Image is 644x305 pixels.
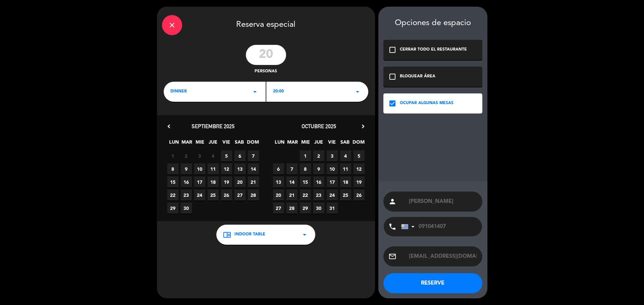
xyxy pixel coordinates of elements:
[400,47,467,53] div: CERRAR TODO EL RESTAURANTE
[248,189,259,201] span: 28
[234,176,246,187] span: 20
[234,150,246,161] span: 6
[327,203,338,214] span: 31
[286,203,298,214] span: 28
[194,176,205,187] span: 17
[313,189,324,201] span: 23
[401,217,475,236] input: Teléfono
[300,163,311,174] span: 8
[327,176,338,187] span: 17
[353,138,364,149] span: DOM
[313,150,324,161] span: 2
[300,150,311,161] span: 1
[221,150,232,161] span: 5
[248,150,259,161] span: 7
[300,138,311,149] span: MIE
[302,123,336,130] span: octubre 2025
[221,163,232,174] span: 12
[165,123,172,130] i: chevron_left
[181,203,192,214] span: 30
[354,150,365,161] span: 5
[313,138,324,149] span: JUE
[354,176,365,187] span: 19
[388,99,396,107] i: check_box
[388,252,396,260] i: email
[340,150,351,161] span: 4
[327,163,338,174] span: 10
[273,176,284,187] span: 13
[340,189,351,201] span: 25
[248,176,259,187] span: 21
[313,203,324,214] span: 30
[248,163,259,174] span: 14
[388,73,396,81] i: check_box_outline_blank
[221,176,232,187] span: 19
[313,176,324,187] span: 16
[327,150,338,161] span: 3
[234,231,265,238] span: INDOOR TABLE
[300,203,311,214] span: 29
[208,189,219,201] span: 25
[273,88,284,95] span: 20:00
[221,138,232,149] span: VIE
[181,163,192,174] span: 9
[167,163,178,174] span: 8
[167,203,178,214] span: 29
[168,138,179,149] span: LUN
[234,163,246,174] span: 13
[181,150,192,161] span: 2
[273,203,284,214] span: 27
[273,189,284,201] span: 20
[360,123,367,130] i: chevron_right
[300,176,311,187] span: 15
[313,163,324,174] span: 9
[167,150,178,161] span: 1
[194,189,205,201] span: 24
[247,138,258,149] span: DOM
[208,138,219,149] span: JUE
[340,176,351,187] span: 18
[194,163,205,174] span: 10
[286,189,298,201] span: 21
[354,163,365,174] span: 12
[339,138,351,149] span: SAB
[388,198,396,206] i: person
[246,45,286,65] input: 0
[400,73,435,80] div: BLOQUEAR ÁREA
[301,231,309,239] i: arrow_drop_down
[383,273,482,293] button: RESERVE
[251,88,259,96] i: arrow_drop_down
[223,231,231,239] i: chrome_reader_mode
[326,138,337,149] span: VIE
[221,189,232,201] span: 26
[192,123,234,130] span: septiembre 2025
[286,176,298,187] span: 14
[234,189,246,201] span: 27
[170,88,187,95] span: dinner
[194,150,205,161] span: 3
[255,68,277,75] span: personas
[340,163,351,174] span: 11
[167,176,178,187] span: 15
[181,138,193,149] span: MAR
[408,252,477,261] input: Correo Electrónico
[400,100,453,107] div: OCUPAR ALGUNAS MESAS
[181,176,192,187] span: 16
[208,150,219,161] span: 4
[181,189,192,201] span: 23
[388,46,396,54] i: check_box_outline_blank
[157,7,375,42] div: Reserva especial
[327,189,338,201] span: 24
[168,21,176,29] i: close
[274,138,285,149] span: LUN
[354,88,362,96] i: arrow_drop_down
[287,138,298,149] span: MAR
[234,138,245,149] span: SAB
[167,189,178,201] span: 22
[208,176,219,187] span: 18
[401,217,417,236] div: Uruguay: +598
[408,197,477,206] input: Nombre
[208,163,219,174] span: 11
[286,163,298,174] span: 7
[273,163,284,174] span: 6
